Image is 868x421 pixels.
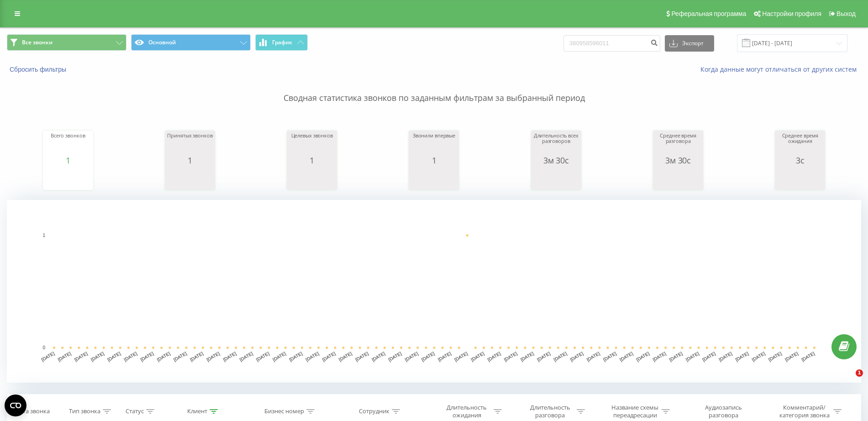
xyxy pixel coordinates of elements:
[610,404,659,419] div: Название схемы переадресации
[836,10,856,17] span: Выход
[421,351,436,362] text: [DATE]
[45,156,91,165] div: 1
[437,351,452,362] text: [DATE]
[470,351,485,362] text: [DATE]
[45,133,91,156] div: Всего звонков
[354,351,369,362] text: [DATE]
[735,351,750,362] text: [DATE]
[442,404,491,419] div: Длительность ожидания
[167,156,213,165] div: 1
[173,351,188,362] text: [DATE]
[533,165,579,192] svg: A chart.
[655,133,701,156] div: Среднее время разговора
[701,351,716,362] text: [DATE]
[359,408,389,416] div: Сотрудник
[778,404,831,419] div: Комментарий/категория звонка
[800,351,815,362] text: [DATE]
[718,351,733,362] text: [DATE]
[321,351,337,362] text: [DATE]
[694,404,753,419] div: Аудиозапись разговора
[665,35,714,52] button: Экспорт
[189,351,204,362] text: [DATE]
[411,165,457,192] svg: A chart.
[856,369,863,377] span: 1
[655,156,701,165] div: 3м 30с
[7,34,126,51] button: Все звонки
[586,351,601,362] text: [DATE]
[239,351,254,362] text: [DATE]
[411,156,457,165] div: 1
[123,351,138,362] text: [DATE]
[7,65,71,74] button: Сбросить фильтры
[131,34,251,51] button: Основной
[167,165,213,192] svg: A chart.
[289,133,335,156] div: Целевых звонков
[404,351,419,362] text: [DATE]
[371,351,386,362] text: [DATE]
[5,395,26,416] button: Open CMP widget
[288,351,303,362] text: [DATE]
[533,156,579,165] div: 3м 30с
[700,65,861,74] a: Когда данные могут отличаться от других систем
[106,351,121,362] text: [DATE]
[222,351,237,362] text: [DATE]
[837,369,859,391] iframe: Intercom live chat
[655,165,701,192] svg: A chart.
[777,156,823,165] div: 3с
[668,351,684,362] text: [DATE]
[74,351,89,362] text: [DATE]
[563,35,660,52] input: Поиск по номеру
[520,351,535,362] text: [DATE]
[533,133,579,156] div: Длительность всех разговоров
[90,351,105,362] text: [DATE]
[685,351,700,362] text: [DATE]
[536,351,551,362] text: [DATE]
[503,351,518,362] text: [DATE]
[22,39,53,46] span: Все звонки
[255,34,308,51] button: График
[768,351,783,362] text: [DATE]
[272,351,287,362] text: [DATE]
[652,351,667,362] text: [DATE]
[411,133,457,156] div: Звонили впервые
[526,404,574,419] div: Длительность разговора
[7,74,861,104] p: Сводная статистика звонков по заданным фильтрам за выбранный период
[602,351,617,362] text: [DATE]
[45,165,91,192] svg: A chart.
[205,351,221,362] text: [DATE]
[569,351,584,362] text: [DATE]
[388,351,403,362] text: [DATE]
[264,408,304,416] div: Бизнес номер
[42,233,45,238] text: 1
[167,133,213,156] div: Принятых звонков
[784,351,799,362] text: [DATE]
[777,165,823,192] svg: A chart.
[16,408,50,416] div: Дата звонка
[751,351,766,362] text: [DATE]
[289,165,335,192] svg: A chart.
[671,10,746,17] span: Реферальная программа
[777,133,823,156] div: Среднее время ожидания
[42,345,45,350] text: 0
[338,351,353,362] text: [DATE]
[69,408,100,416] div: Тип звонка
[7,200,861,383] svg: A chart.
[453,351,468,362] text: [DATE]
[140,351,155,362] text: [DATE]
[553,351,568,362] text: [DATE]
[762,10,821,17] span: Настройки профиля
[289,156,335,165] div: 1
[272,39,292,46] span: График
[305,351,320,362] text: [DATE]
[635,351,650,362] text: [DATE]
[57,351,72,362] text: [DATE]
[156,351,171,362] text: [DATE]
[187,408,207,416] div: Клиент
